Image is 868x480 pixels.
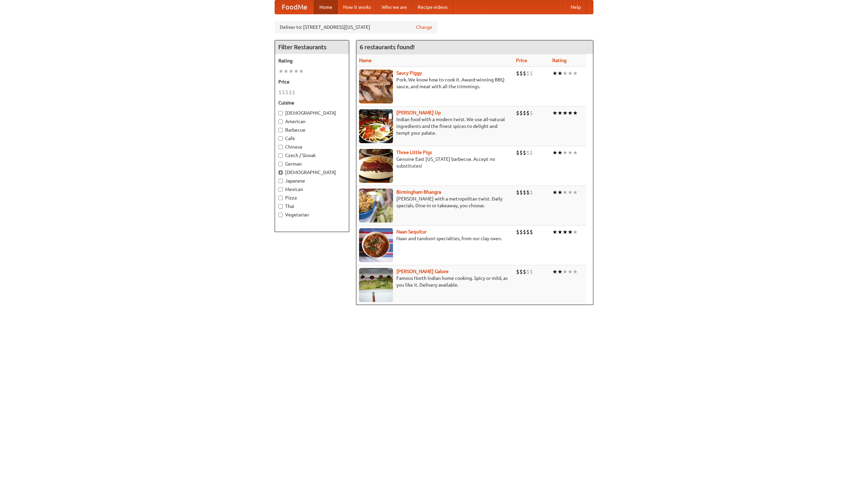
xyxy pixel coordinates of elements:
[552,189,557,196] li: ★
[278,187,283,192] input: Mexican
[516,58,527,63] a: Price
[278,128,283,132] input: Barbecue
[278,110,346,116] label: [DEMOGRAPHIC_DATA]
[568,268,573,275] li: ★
[573,70,578,77] li: ★
[359,116,511,136] p: Indian food with a modern twist. We use all-natural ingredients and the finest spices to delight ...
[278,170,283,175] input: [DEMOGRAPHIC_DATA]
[526,228,530,236] li: $
[376,0,412,14] a: Who we are
[289,68,294,75] li: ★
[523,149,526,156] li: $
[278,186,346,193] label: Mexican
[552,58,567,63] a: Rating
[278,135,346,142] label: Cafe
[516,149,519,156] li: $
[516,228,519,236] li: $
[278,204,283,209] input: Thai
[526,268,530,275] li: $
[285,89,289,96] li: $
[516,268,519,275] li: $
[526,70,530,77] li: $
[359,76,511,90] p: Pork. We know how to cook it. Award-winning BBQ sauce, and meat with all the trimmings.
[359,58,372,63] a: Name
[278,143,346,150] label: Chinese
[526,109,530,117] li: $
[516,109,519,117] li: $
[299,68,304,75] li: ★
[359,189,393,223] img: bhangra.jpg
[530,149,533,156] li: $
[396,110,441,115] a: [PERSON_NAME] Up
[359,70,393,103] img: saucy.jpg
[416,24,432,31] a: Change
[292,89,295,96] li: $
[568,228,573,236] li: ★
[557,189,563,196] li: ★
[278,179,283,183] input: Japanese
[278,145,283,149] input: Chinese
[568,70,573,77] li: ★
[523,189,526,196] li: $
[563,109,568,117] li: ★
[278,160,346,167] label: German
[530,70,533,77] li: $
[294,68,299,75] li: ★
[557,149,563,156] li: ★
[359,195,511,209] p: [PERSON_NAME] with a metropolitan twist. Daily specials. Dine-in or takeaway, you choose.
[552,268,557,275] li: ★
[523,109,526,117] li: $
[516,189,519,196] li: $
[519,109,523,117] li: $
[275,40,349,54] h4: Filter Restaurants
[412,0,453,14] a: Recipe videos
[557,70,563,77] li: ★
[278,196,283,200] input: Pizza
[565,0,586,14] a: Help
[552,109,557,117] li: ★
[516,70,519,77] li: $
[519,70,523,77] li: $
[278,119,283,124] input: American
[563,268,568,275] li: ★
[563,189,568,196] li: ★
[278,194,346,201] label: Pizza
[573,228,578,236] li: ★
[519,228,523,236] li: $
[519,268,523,275] li: $
[278,213,283,217] input: Vegetarian
[396,189,441,195] b: Birmingham Bhangra
[282,89,285,96] li: $
[530,189,533,196] li: $
[530,228,533,236] li: $
[568,149,573,156] li: ★
[314,0,338,14] a: Home
[568,189,573,196] li: ★
[396,229,427,234] a: Naan Sequitur
[278,203,346,210] label: Thai
[523,70,526,77] li: $
[278,153,283,158] input: Czech / Slovak
[568,109,573,117] li: ★
[396,269,449,274] a: [PERSON_NAME] Galore
[526,189,530,196] li: $
[359,156,511,169] p: Genuine East [US_STATE] barbecue. Accept no substitutes!
[573,189,578,196] li: ★
[359,268,393,302] img: currygalore.jpg
[396,70,422,76] b: Saucy Piggy
[519,189,523,196] li: $
[278,99,346,106] h5: Cuisine
[552,149,557,156] li: ★
[552,70,557,77] li: ★
[278,127,346,133] label: Barbecue
[278,211,346,218] label: Vegetarian
[278,177,346,184] label: Japanese
[278,78,346,85] h5: Price
[278,162,283,166] input: German
[359,235,511,242] p: Naan and tandoori specialties, from our clay oven.
[359,109,393,143] img: curryup.jpg
[278,68,283,75] li: ★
